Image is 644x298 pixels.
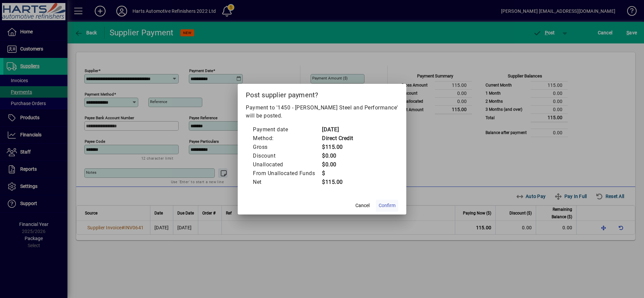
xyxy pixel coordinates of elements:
span: Confirm [379,202,396,209]
span: Cancel [355,202,370,209]
button: Cancel [352,200,373,212]
td: $0.00 [322,160,353,169]
td: Discount [253,152,322,160]
td: $115.00 [322,178,353,187]
td: Unallocated [253,160,322,169]
h2: Post supplier payment? [238,84,406,103]
td: From Unallocated Funds [253,169,322,178]
p: Payment to '1450 - [PERSON_NAME] Steel and Performance' will be posted. [246,104,398,120]
td: $0.00 [322,152,353,160]
td: $115.00 [322,143,353,152]
td: Method: [253,134,322,143]
td: Direct Credit [322,134,353,143]
td: Gross [253,143,322,152]
button: Confirm [376,200,398,212]
td: Payment date [253,125,322,134]
td: $ [322,169,353,178]
td: Net [253,178,322,187]
td: [DATE] [322,125,353,134]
